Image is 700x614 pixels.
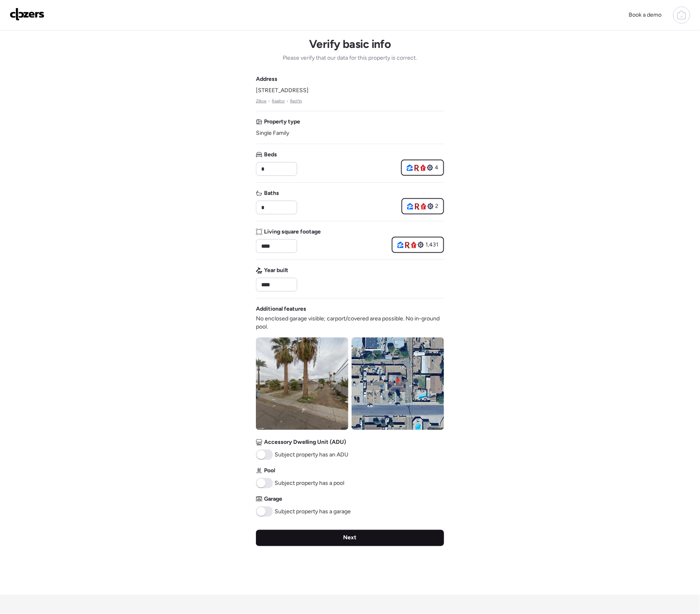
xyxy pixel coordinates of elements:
[275,451,348,459] span: Subject property has an ADU
[268,98,271,104] span: •
[283,54,417,62] span: Please verify that our data for this property is correct.
[275,479,344,487] span: Subject property has a pool
[264,189,279,197] span: Baths
[272,98,285,104] a: Realtor
[264,118,300,126] span: Property type
[425,241,438,249] span: 1,431
[264,228,321,236] span: Living square footage
[256,129,289,137] span: Single Family
[264,266,288,275] span: Year built
[435,202,438,210] span: 2
[264,151,277,159] span: Beds
[629,11,662,18] span: Book a demo
[275,508,351,516] span: Subject property has a garage
[10,8,45,21] img: Logo
[256,86,309,95] span: [STREET_ADDRESS]
[286,98,288,104] span: •
[256,315,444,331] span: No enclosed garage visible; carport/covered area possible. No in-ground pool.
[264,495,282,503] span: Garage
[309,37,391,51] h1: Verify basic info
[256,305,306,313] span: Additional features
[290,98,303,104] a: Redfin
[264,438,346,446] span: Accessory Dwelling Unit (ADU)
[344,534,357,542] span: Next
[435,164,438,172] span: 4
[256,75,277,83] span: Address
[256,98,267,104] a: Zillow
[264,467,275,475] span: Pool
